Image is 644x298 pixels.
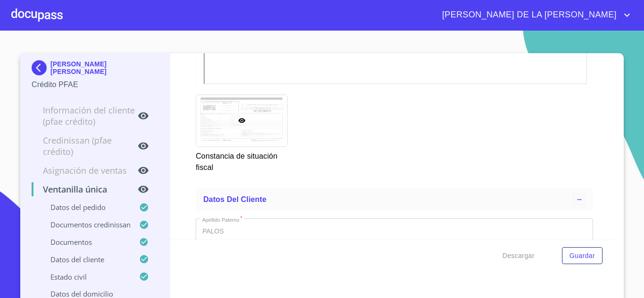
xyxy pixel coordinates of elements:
p: Datos del pedido [32,202,139,212]
p: Datos del cliente [32,255,139,264]
span: Descargar [503,250,535,262]
button: account of current user [435,8,633,23]
p: Constancia de situación fiscal [196,147,287,173]
span: [PERSON_NAME] DE LA [PERSON_NAME] [435,8,621,23]
div: Datos del cliente [196,188,593,211]
span: Guardar [570,250,595,262]
span: Datos del cliente [203,195,266,203]
p: Crédito PFAE [32,79,158,90]
img: Docupass spot blue [32,60,50,75]
p: Ventanilla única [32,184,138,195]
p: Credinissan (PFAE crédito) [32,135,138,157]
p: Documentos CrediNissan [32,220,139,229]
p: Asignación de Ventas [32,165,138,176]
p: [PERSON_NAME] [PERSON_NAME] [50,60,158,75]
p: Información del cliente (PFAE crédito) [32,105,138,127]
button: Guardar [562,247,603,265]
div: [PERSON_NAME] [PERSON_NAME] [32,60,158,79]
p: Documentos [32,237,139,247]
button: Descargar [499,247,538,265]
p: Estado Civil [32,272,139,282]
